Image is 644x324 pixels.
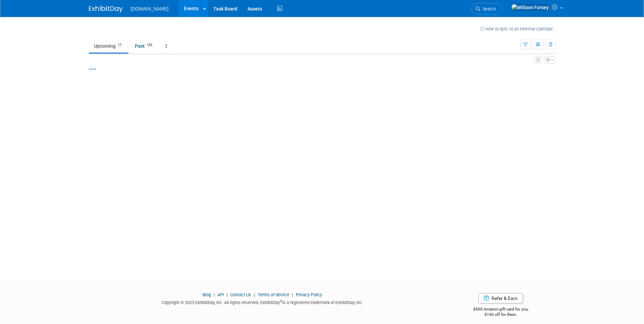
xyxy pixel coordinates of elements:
[89,6,123,13] img: ExhibitDay
[230,292,251,297] a: Contact Us
[480,6,496,11] span: Search
[131,6,169,11] span: [DOMAIN_NAME]
[212,292,216,297] span: |
[130,40,159,52] a: Past122
[446,302,555,318] div: $500 Amazon gift card for you,
[217,292,224,297] a: API
[89,298,436,306] div: Copyright © 2025 ExhibitDay, Inc. All rights reserved. ExhibitDay is a registered trademark of Ex...
[89,68,96,70] img: loading...
[296,292,322,297] a: Privacy Policy
[480,26,555,31] a: How to sync to an external calendar...
[202,292,211,297] a: Blog
[478,293,523,303] a: Refer & Earn
[145,43,154,48] span: 122
[280,299,282,303] sup: ®
[511,4,549,11] img: William Forsey
[252,292,257,297] span: |
[446,312,555,318] div: $150 off for them.
[258,292,289,297] a: Terms of Service
[89,40,128,52] a: Upcoming17
[225,292,229,297] span: |
[290,292,295,297] span: |
[471,3,502,15] a: Search
[116,43,123,48] span: 17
